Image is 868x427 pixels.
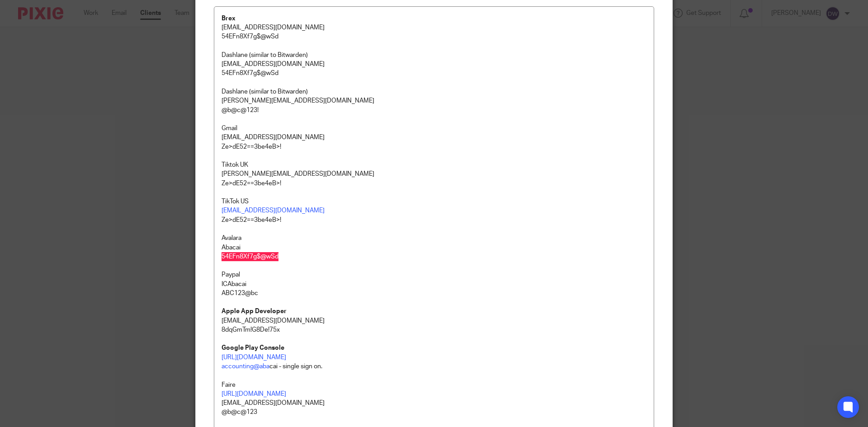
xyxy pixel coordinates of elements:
[222,96,646,105] p: [PERSON_NAME][EMAIL_ADDRESS][DOMAIN_NAME]
[222,345,284,351] strong: Google Play Console
[222,15,236,22] strong: Brex
[222,280,646,289] p: ICAbacai
[222,142,646,151] p: Ze>dE52==3be4eB>!
[222,316,646,325] p: [EMAIL_ADDRESS][DOMAIN_NAME]
[222,51,646,60] p: Dashlane (similar to Bitwarden)
[222,363,269,370] a: accounting@aba
[222,234,646,243] p: Avalara
[222,160,646,169] p: Tiktok UK
[222,354,286,361] a: [URL][DOMAIN_NAME]
[222,270,646,279] p: Paypal
[222,399,646,417] p: [EMAIL_ADDRESS][DOMAIN_NAME] @b@c@123
[222,32,646,41] p: 54EFn8Xf7g$@wSd
[222,179,646,188] p: Ze>dE52==3be4eB>!
[222,69,646,96] p: 54EFn8Xf7g$@wSd Dashlane (similar to Bitwarden)
[222,308,287,314] strong: Apple App Developer
[222,391,286,397] a: [URL][DOMAIN_NAME]
[222,124,646,133] p: Gmail
[222,207,325,214] a: [EMAIL_ADDRESS][DOMAIN_NAME]
[222,23,646,32] p: [EMAIL_ADDRESS][DOMAIN_NAME]
[222,252,646,261] p: 54EFn8Xf7g$@wSd
[222,325,646,334] p: 8dqGmTm!G8De!75x
[222,289,646,298] p: ABC123@bc
[222,60,646,69] p: [EMAIL_ADDRESS][DOMAIN_NAME]
[222,362,646,371] p: cai - single sign on.
[222,243,646,252] p: Abacai
[222,380,646,389] p: Faire
[222,197,646,206] p: TikTok US
[222,216,646,225] p: Ze>dE52==3be4eB>!
[222,133,646,142] p: [EMAIL_ADDRESS][DOMAIN_NAME]
[222,106,646,115] p: @b@c@123!
[222,169,646,178] p: [PERSON_NAME][EMAIL_ADDRESS][DOMAIN_NAME]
